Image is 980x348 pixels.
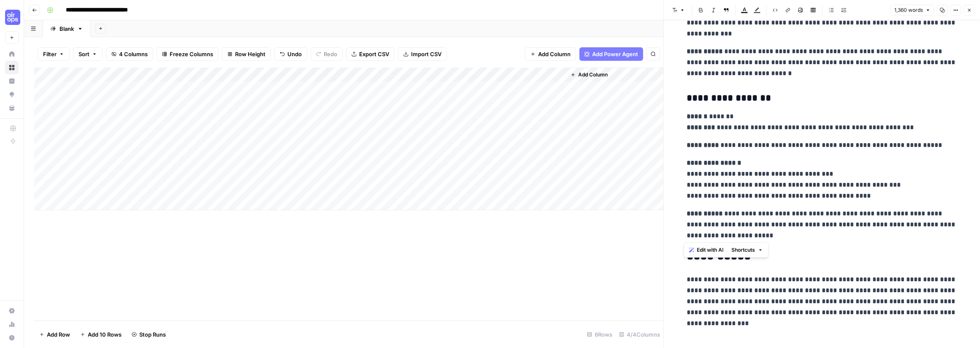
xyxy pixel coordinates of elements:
[567,69,611,80] button: Add Column
[274,47,307,61] button: Undo
[891,5,934,16] button: 1,360 words
[398,47,447,61] button: Import CSV
[5,47,19,61] a: Home
[538,50,571,58] span: Add Column
[287,50,302,58] span: Undo
[359,50,389,58] span: Export CSV
[157,47,219,61] button: Freeze Columns
[60,24,74,33] div: Blank
[139,330,166,339] span: Stop Runs
[592,50,638,58] span: Add Power Agent
[222,47,271,61] button: Row Height
[34,328,75,341] button: Add Row
[5,10,20,25] img: Cohort 5 Logo
[728,245,766,256] button: Shortcuts
[324,50,337,58] span: Redo
[127,328,171,341] button: Stop Runs
[5,61,19,74] a: Browse
[88,330,122,339] span: Add 10 Rows
[578,71,608,79] span: Add Column
[894,6,923,14] span: 1,360 words
[5,74,19,88] a: Insights
[732,246,755,254] span: Shortcuts
[579,47,643,61] button: Add Power Agent
[79,50,89,58] span: Sort
[584,328,616,341] div: 8 Rows
[5,88,19,101] a: Opportunities
[697,246,723,254] span: Edit with AI
[616,328,663,341] div: 4/4 Columns
[47,330,70,339] span: Add Row
[75,328,127,341] button: Add 10 Rows
[170,50,213,58] span: Freeze Columns
[5,7,19,28] button: Workspace: Cohort 5
[5,318,19,331] a: Usage
[311,47,343,61] button: Redo
[346,47,395,61] button: Export CSV
[73,47,103,61] button: Sort
[525,47,576,61] button: Add Column
[411,50,441,58] span: Import CSV
[43,50,57,58] span: Filter
[38,47,70,61] button: Filter
[43,20,90,37] a: Blank
[235,50,265,58] span: Row Height
[686,245,727,256] button: Edit with AI
[5,331,19,345] button: Help + Support
[5,101,19,115] a: Your Data
[119,50,148,58] span: 4 Columns
[5,304,19,318] a: Settings
[106,47,153,61] button: 4 Columns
